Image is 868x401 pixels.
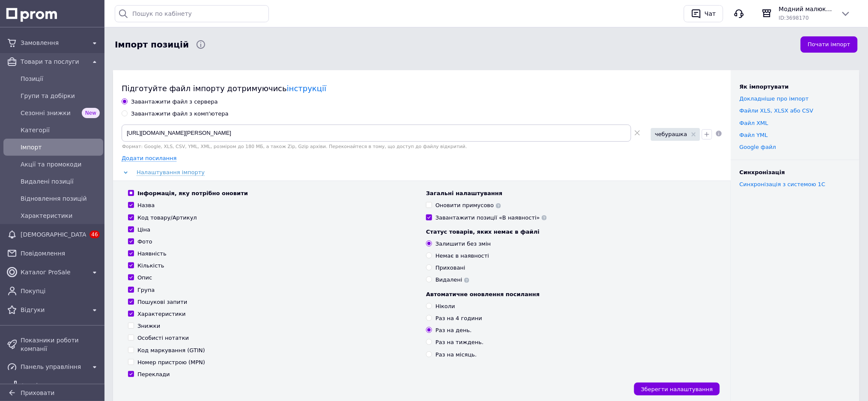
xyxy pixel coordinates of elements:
[137,238,152,246] div: Фото
[21,177,100,186] span: Видалені позиції
[740,107,814,114] a: Файли ХLS, XLSX або CSV
[122,125,631,142] input: Вкажіть посилання
[21,57,86,66] span: Товари та послуги
[21,336,100,353] span: Показники роботи компанії
[435,264,465,272] div: Приховані
[740,132,768,138] a: Файл YML
[21,230,86,239] span: [DEMOGRAPHIC_DATA]
[137,190,248,197] div: Інформація, яку потрібно оновити
[435,252,489,260] div: Немає в наявності
[426,291,716,298] div: Автоматичне оновлення посилання
[21,109,78,117] span: Сезонні знижки
[137,310,186,318] div: Характеристики
[115,39,189,51] span: Імпорт позицій
[21,126,100,134] span: Категорії
[641,386,713,392] span: Зберегти налаштування
[137,274,152,282] div: Опис
[137,226,150,234] div: Ціна
[89,231,99,238] span: 46
[137,334,189,342] div: Особисті нотатки
[634,383,720,395] button: Зберегти налаштування
[684,5,723,22] button: Чат
[287,84,326,93] a: інструкції
[426,228,716,236] div: Статус товарів, яких немає в файлі
[122,83,722,94] div: Підготуйте файл імпорту дотримуючись
[82,108,100,118] span: New
[137,250,167,258] div: Наявність
[435,276,469,284] div: Видалені
[435,303,455,310] div: Ніколи
[801,36,858,53] button: Почати імпорт
[740,83,851,91] div: Як імпортувати
[21,362,86,371] span: Панель управління
[21,381,86,390] span: Аналітика
[740,95,809,102] a: Докладніше про імпорт
[779,5,834,13] span: Модний малюк -інтернет магазин
[21,143,100,151] span: Імпорт
[740,144,776,150] a: Google файл
[740,181,826,187] a: Синхронізація з системою 1С
[122,144,644,149] div: Формат: Google, XLS, CSV, YML, XML, розміром до 180 МБ, а також Zip, Gzip архіви. Переконайтеся в...
[435,315,482,322] div: Раз на 4 години
[435,202,501,209] div: Оновити примусово
[435,339,483,346] div: Раз на тиждень.
[21,92,100,100] span: Групи та добірки
[137,371,170,378] div: Переклади
[122,155,176,162] span: Додати посилання
[21,211,100,220] span: Характеристики
[137,202,155,209] div: Назва
[426,190,716,197] div: Загальні налаштування
[655,131,687,138] span: чебурашка
[21,306,86,314] span: Відгуки
[435,351,477,359] div: Раз на місяць.
[21,268,86,276] span: Каталог ProSale
[435,214,547,222] div: Завантажити позиції «В наявності»
[21,39,86,47] span: Замовлення
[137,359,205,366] div: Номер пристрою (MPN)
[137,262,164,270] div: Кількість
[740,169,851,176] div: Синхронізація
[740,120,768,126] a: Файл XML
[435,240,491,248] div: Залишити без змін
[21,389,54,396] span: Приховати
[131,98,218,106] div: Завантажити файл з сервера
[435,327,472,334] div: Раз на день.
[21,249,100,258] span: Повідомлення
[21,74,100,83] span: Позиції
[137,322,160,330] div: Знижки
[21,160,100,169] span: Акції та промокоди
[137,347,205,354] div: Код маркування (GTIN)
[21,194,100,203] span: Відновлення позицій
[779,15,809,21] span: ID: 3698170
[131,110,229,118] div: Завантажити файл з комп'ютера
[115,5,269,22] input: Пошук по кабінету
[137,286,155,294] div: Група
[137,169,205,176] span: Налаштування імпорту
[137,298,187,306] div: Пошукові запити
[137,214,197,222] div: Код товару/Артикул
[21,287,100,295] span: Покупці
[703,7,718,20] div: Чат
